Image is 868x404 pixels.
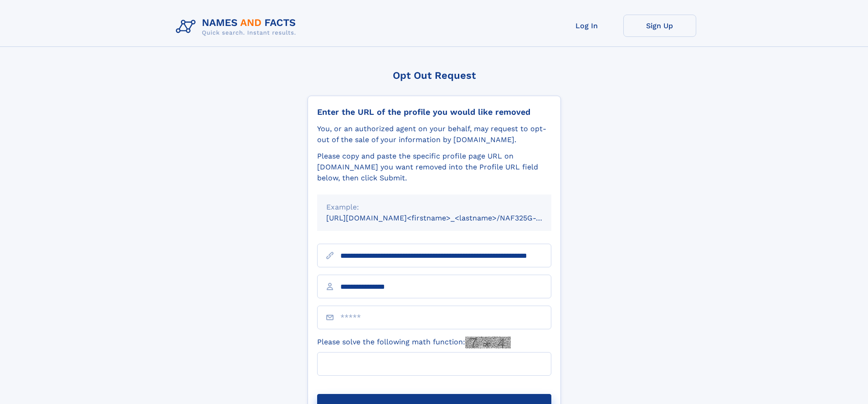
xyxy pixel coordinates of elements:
[308,70,561,81] div: Opt Out Request
[317,151,551,184] div: Please copy and paste the specific profile page URL on [DOMAIN_NAME] you want removed into the Pr...
[317,107,551,117] div: Enter the URL of the profile you would like removed
[326,214,569,222] small: [URL][DOMAIN_NAME]<firstname>_<lastname>/NAF325G-xxxxxxxx
[317,337,511,348] label: Please solve the following math function:
[550,15,623,37] a: Log In
[326,202,542,213] div: Example:
[317,123,551,145] div: You, or an authorized agent on your behalf, may request to opt-out of the sale of your informatio...
[172,15,303,39] img: Logo Names and Facts
[623,15,696,37] a: Sign Up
